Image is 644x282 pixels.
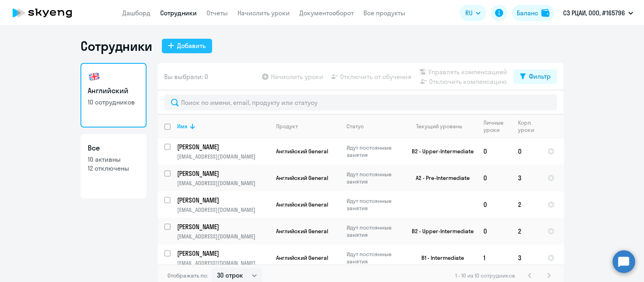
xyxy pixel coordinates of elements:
a: Все продукты [363,9,405,17]
h3: Английский [88,86,139,96]
p: 10 активны [88,155,139,164]
h3: Все [88,143,139,153]
p: [EMAIL_ADDRESS][DOMAIN_NAME] [177,233,269,240]
td: B2 - Upper-Intermediate [402,218,477,244]
p: [EMAIL_ADDRESS][DOMAIN_NAME] [177,206,269,213]
td: B2 - Upper-Intermediate [402,138,477,165]
a: Английский10 сотрудников [80,63,147,127]
a: Дашборд [122,9,151,17]
p: Идут постоянные занятия [347,171,402,185]
td: A2 - Pre-Intermediate [402,165,477,191]
button: RU [460,5,486,21]
td: 0 [477,191,512,218]
span: 1 - 10 из 10 сотрудников [455,272,515,279]
button: СЗ РЦАИ, ООО, #165796 [559,3,637,23]
a: [PERSON_NAME] [177,249,269,258]
a: [PERSON_NAME] [177,142,269,151]
img: english [88,70,101,83]
h1: Сотрудники [80,38,152,54]
p: [PERSON_NAME] [177,142,268,151]
div: Имя [177,123,269,130]
p: Идут постоянные занятия [347,197,402,212]
td: 0 [477,138,512,165]
div: Личные уроки [483,119,506,134]
a: Документооборот [299,9,354,17]
p: [PERSON_NAME] [177,169,268,178]
span: Английский General [276,228,328,235]
span: Английский General [276,201,328,208]
p: 10 сотрудников [88,98,139,107]
span: Вы выбрали: 0 [164,72,208,81]
span: RU [465,8,473,18]
img: balance [541,9,549,17]
div: Личные уроки [483,119,511,134]
p: Идут постоянные занятия [347,251,402,265]
span: Английский General [276,148,328,155]
td: 3 [512,165,541,191]
input: Поиск по имени, email, продукту или статусу [164,94,557,111]
p: [EMAIL_ADDRESS][DOMAIN_NAME] [177,180,269,187]
button: Балансbalance [512,5,554,21]
div: Продукт [276,123,298,130]
div: Текущий уровень [416,123,462,130]
a: [PERSON_NAME] [177,222,269,231]
span: Английский General [276,254,328,261]
div: Статус [347,123,402,130]
td: 3 [512,244,541,271]
p: [PERSON_NAME] [177,222,268,231]
div: Текущий уровень [409,123,477,130]
p: СЗ РЦАИ, ООО, #165796 [563,8,625,18]
a: Сотрудники [160,9,197,17]
p: 12 отключены [88,164,139,173]
span: Английский General [276,174,328,182]
td: 2 [512,191,541,218]
td: 0 [477,218,512,244]
p: [PERSON_NAME] [177,196,268,205]
div: Корп. уроки [518,119,541,134]
span: Отображать по: [167,272,208,279]
div: Фильтр [529,71,551,81]
p: Идут постоянные занятия [347,144,402,159]
td: B1 - Intermediate [402,244,477,271]
p: [EMAIL_ADDRESS][DOMAIN_NAME] [177,153,269,160]
a: [PERSON_NAME] [177,169,269,178]
button: Добавить [162,39,212,53]
p: Идут постоянные занятия [347,224,402,238]
div: Баланс [517,8,538,18]
a: Отчеты [206,9,228,17]
div: Добавить [177,41,206,50]
a: Все10 активны12 отключены [80,134,147,198]
div: Продукт [276,123,340,130]
div: Имя [177,123,188,130]
td: 0 [477,165,512,191]
a: Начислить уроки [237,9,290,17]
td: 0 [512,138,541,165]
div: Корп. уроки [518,119,535,134]
button: Фильтр [514,69,557,84]
a: [PERSON_NAME] [177,196,269,205]
td: 2 [512,218,541,244]
p: [EMAIL_ADDRESS][DOMAIN_NAME] [177,259,269,267]
td: 1 [477,244,512,271]
p: [PERSON_NAME] [177,249,268,258]
div: Статус [347,123,364,130]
